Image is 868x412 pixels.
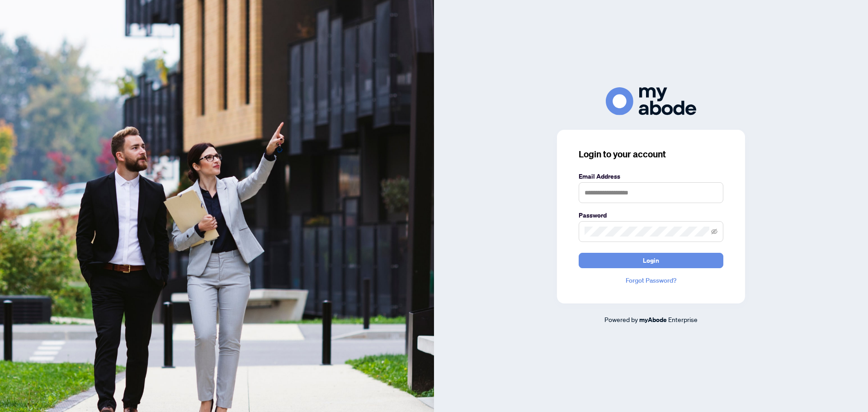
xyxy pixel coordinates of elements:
[579,253,723,268] button: Login
[579,275,723,285] a: Forgot Password?
[579,210,723,220] label: Password
[579,171,723,181] label: Email Address
[579,148,723,161] h3: Login to your account
[639,315,667,325] a: myAbode
[606,87,696,115] img: ma-logo
[668,315,698,323] span: Enterprise
[643,253,659,268] span: Login
[711,228,717,235] span: eye-invisible
[604,315,638,323] span: Powered by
